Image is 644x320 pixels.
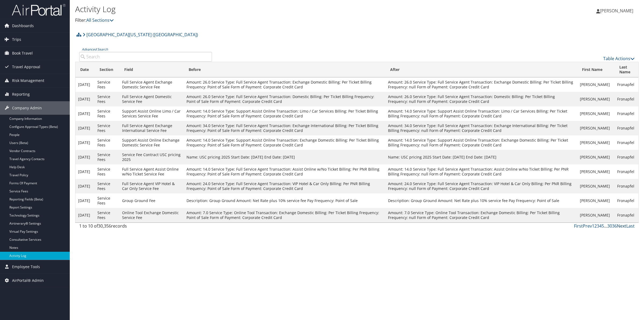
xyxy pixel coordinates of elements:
[98,223,111,229] span: 30,356
[614,164,638,179] td: Fronapfel
[614,92,638,106] td: Fronapfel
[184,121,385,135] td: Amount: 34.0 Service Type: Full Service Agent Transaction: Exchange International Billing: Per Ti...
[184,92,385,106] td: Amount: 26.0 Service Type: Full Service Agent Transaction: Domestic Billing: Per Ticket Billing F...
[599,223,602,229] a: 4
[12,260,40,274] span: Employee Tools
[119,77,184,92] td: Full Service Agent Exchange Domestic Service Fee
[626,223,635,229] a: Last
[95,208,119,222] td: Service Fees
[12,46,33,60] span: Book Travel
[577,193,615,208] td: [PERSON_NAME]
[95,92,119,106] td: Service Fees
[577,179,615,193] td: [PERSON_NAME]
[385,77,577,92] td: Amount: 26.0 Service Type: Full Service Agent Transaction: Exchange Domestic Billing: Per Ticket ...
[79,52,212,62] input: Advanced Search
[577,164,615,179] td: [PERSON_NAME]
[82,47,108,52] a: Advanced Search
[12,274,44,287] span: AirPortal® Admin
[577,106,615,121] td: [PERSON_NAME]
[597,223,599,229] a: 3
[119,179,184,193] td: Full Service Agent VIP Hotel & Car Only Service Fee
[614,106,638,121] td: Fronapfel
[614,179,638,193] td: Fronapfel
[614,121,638,135] td: Fronapfel
[607,223,617,229] a: 3036
[583,223,592,229] a: Prev
[95,193,119,208] td: Service Fees
[119,208,184,222] td: Online Tool Exchange Domestic Service Fee
[614,193,638,208] td: Fronapfel
[75,193,95,208] td: [DATE]
[577,121,615,135] td: [PERSON_NAME]
[119,164,184,179] td: Full Service Agent Assist Online w/No Ticket Service Fee
[614,62,638,77] th: Last Name: activate to sort column ascending
[95,150,119,164] td: Service Fees
[574,223,583,229] a: First
[75,164,95,179] td: [DATE]
[184,106,385,121] td: Amount: 14.0 Service Type: Support Assist Online Transaction: Limo / Car Services Billing: Per Ti...
[119,92,184,106] td: Full Service Agent Domestic Service Fee
[385,121,577,135] td: Amount: 34.0 Service Type: Full Service Agent Transaction: Exchange International Billing: Per Ti...
[119,193,184,208] td: Group Ground Fee
[385,106,577,121] td: Amount: 14.0 Service Type: Support Assist Online Transaction: Limo / Car Services Billing: Per Ti...
[614,150,638,164] td: Fronapfel
[83,29,198,40] a: [GEOGRAPHIC_DATA][US_STATE] ([GEOGRAPHIC_DATA])
[577,62,615,77] th: First Name: activate to sort column ascending
[95,164,119,179] td: Service Fees
[12,19,34,33] span: Dashboards
[75,179,95,193] td: [DATE]
[12,88,30,101] span: Reporting
[95,106,119,121] td: Service Fees
[95,121,119,135] td: Service Fees
[385,135,577,150] td: Amount: 14.0 Service Type: Support Assist Online Transaction: Exchange Domestic Billing: Per Tick...
[184,77,385,92] td: Amount: 26.0 Service Type: Full Service Agent Transaction: Exchange Domestic Billing: Per Ticket ...
[184,179,385,193] td: Amount: 24.0 Service Type: Full Service Agent Transaction: VIP Hotel & Car Only Billing: Per PNR ...
[79,223,212,232] div: 1 to 10 of records
[75,121,95,135] td: [DATE]
[95,77,119,92] td: Service Fees
[12,74,44,87] span: Risk Management
[119,135,184,150] td: Support Assist Online Exchange Domestic Service Fee
[12,3,65,16] img: airportal-logo.png
[614,77,638,92] td: Fronapfel
[184,164,385,179] td: Amount: 14.0 Service Type: Full Service Agent Transaction: Assist Online w/No Ticket Billing: Per...
[119,62,184,77] th: Field: activate to sort column ascending
[184,208,385,222] td: Amount: 7.0 Service Type: Online Tool Transaction: Exchange Domestic Billing: Per Ticket Billing ...
[119,121,184,135] td: Full Service Agent Exchange International Service Fee
[95,62,119,77] th: Section: activate to sort column ascending
[184,193,385,208] td: Description: Group Ground Amount: Net Rate plus 10% service fee Pay Frequency: Point of Sale
[184,150,385,164] td: Name: USC pricing 2025 Start Date: [DATE] End Date: [DATE]
[75,135,95,150] td: [DATE]
[75,17,451,24] p: Filter:
[577,135,615,150] td: [PERSON_NAME]
[95,135,119,150] td: Service Fees
[75,77,95,92] td: [DATE]
[385,92,577,106] td: Amount: 26.0 Service Type: Full Service Agent Transaction: Domestic Billing: Per Ticket Billing F...
[603,56,635,62] a: Table Actions
[602,223,604,229] a: 5
[184,62,385,77] th: Before: activate to sort column ascending
[617,223,626,229] a: Next
[75,106,95,121] td: [DATE]
[385,193,577,208] td: Description: Group Ground Amount: Net Rate plus 10% service fee Pay Frequency: Point of Sale
[184,135,385,150] td: Amount: 14.0 Service Type: Support Assist Online Transaction: Exchange Domestic Billing: Per Tick...
[614,208,638,222] td: Fronapfel
[596,3,639,19] a: [PERSON_NAME]
[95,179,119,193] td: Service Fees
[75,62,95,77] th: Date: activate to sort column ascending
[577,208,615,222] td: [PERSON_NAME]
[86,17,114,23] a: All Sections
[600,8,633,14] span: [PERSON_NAME]
[592,223,594,229] a: 1
[577,150,615,164] td: [PERSON_NAME]
[75,150,95,164] td: [DATE]
[577,77,615,92] td: [PERSON_NAME]
[12,33,21,46] span: Trips
[577,92,615,106] td: [PERSON_NAME]
[385,179,577,193] td: Amount: 24.0 Service Type: Full Service Agent Transaction: VIP Hotel & Car Only Billing: Per PNR ...
[12,60,40,74] span: Travel Approval
[604,223,607,229] span: …
[75,208,95,222] td: [DATE]
[614,135,638,150] td: Fronapfel
[594,223,597,229] a: 2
